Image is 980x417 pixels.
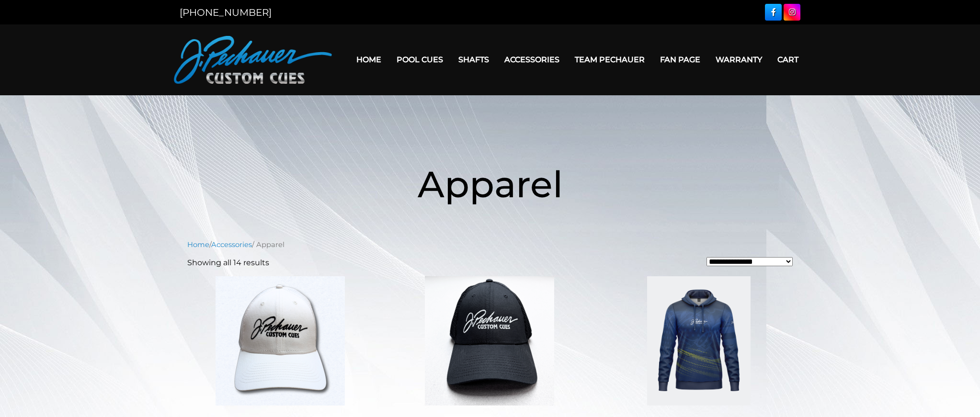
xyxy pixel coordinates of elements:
a: Shafts [451,47,497,72]
a: Accessories [211,240,252,249]
a: [PHONE_NUMBER] [180,7,272,18]
a: Home [187,240,209,249]
img: White Snapback Pechauer Cap [187,276,374,406]
a: Home [349,47,389,72]
img: Black Snapback Pechauer Cap [397,276,583,406]
a: Team Pechauer [567,47,652,72]
span: Apparel [418,162,563,206]
a: Warranty [708,47,770,72]
a: Accessories [497,47,567,72]
select: Shop order [707,257,793,266]
a: Pool Cues [389,47,451,72]
p: Showing all 14 results [187,257,269,269]
a: Fan Page [652,47,708,72]
a: Cart [770,47,806,72]
img: Pechauer Custom Cues [174,36,332,84]
nav: Breadcrumb [187,239,793,250]
img: JP Performance Hoodie V1 Dark [605,276,792,406]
